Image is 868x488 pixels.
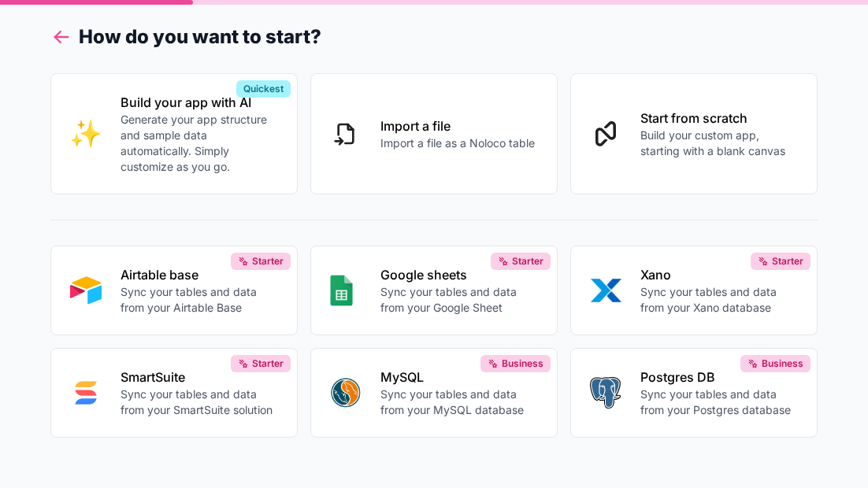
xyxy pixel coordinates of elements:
img: MYSQL [330,377,362,409]
div: Quickest [236,80,291,98]
button: SMART_SUITESmartSuiteSync your tables and data from your SmartSuite solutionStarter [50,348,298,438]
span: Starter [512,255,543,268]
p: Airtable base [121,265,278,284]
button: Start from scratchBuild your custom app, starting with a blank canvas [570,73,818,194]
img: SMART_SUITE [70,377,102,409]
p: Import a file as a Noloco table [380,135,535,151]
button: MYSQLMySQLSync your tables and data from your MySQL databaseBusiness [310,348,558,438]
button: Import a fileImport a file as a Noloco table [310,73,558,194]
button: GOOGLE_SHEETSGoogle sheetsSync your tables and data from your Google SheetStarter [310,246,558,335]
p: Xano [640,265,798,284]
p: Google sheets [380,265,538,284]
p: Generate your app structure and sample data automatically. Simply customize as you go. [121,112,278,175]
p: Build your app with AI [121,93,278,112]
img: AIRTABLE [70,275,102,306]
p: Sync your tables and data from your Xano database [640,284,798,316]
span: Business [502,357,543,370]
button: INTERNAL_WITH_AIBuild your app with AIGenerate your app structure and sample data automatically. ... [50,73,298,194]
p: Sync your tables and data from your SmartSuite solution [121,386,278,418]
img: GOOGLE_SHEETS [330,275,353,306]
button: POSTGRESPostgres DBSync your tables and data from your Postgres databaseBusiness [570,348,818,438]
p: Import a file [380,116,535,135]
span: Starter [772,255,803,268]
img: INTERNAL_WITH_AI [70,118,102,150]
span: Starter [252,255,284,268]
p: Sync your tables and data from your Google Sheet [380,284,538,316]
button: AIRTABLEAirtable baseSync your tables and data from your Airtable BaseStarter [50,246,298,335]
span: Business [762,357,803,370]
p: Postgres DB [640,368,798,386]
p: Sync your tables and data from your MySQL database [380,386,538,418]
p: Build your custom app, starting with a blank canvas [640,128,798,159]
p: Start from scratch [640,109,798,128]
p: Sync your tables and data from your Airtable Base [121,284,278,316]
p: SmartSuite [121,368,278,386]
h1: How do you want to start? [50,23,818,51]
p: Sync your tables and data from your Postgres database [640,386,798,418]
p: MySQL [380,368,538,386]
img: XANO [590,275,621,306]
span: Starter [252,357,284,370]
button: XANOXanoSync your tables and data from your Xano databaseStarter [570,246,818,335]
img: POSTGRES [590,377,621,409]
